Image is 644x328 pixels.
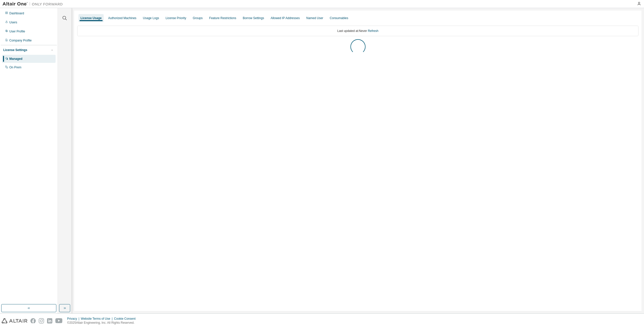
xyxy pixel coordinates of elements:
div: Website Terms of Use [81,317,114,321]
p: © 2025 Altair Engineering, Inc. All Rights Reserved. [67,321,139,325]
div: On Prem [9,65,21,69]
div: Privacy [67,317,81,321]
div: Users [9,20,17,24]
img: facebook.svg [30,318,36,323]
div: Feature Restrictions [209,16,236,20]
img: instagram.svg [39,318,44,323]
div: Borrow Settings [243,16,264,20]
img: linkedin.svg [47,318,52,323]
div: Allowed IP Addresses [271,16,300,20]
div: Last updated at: Never [77,26,638,36]
div: Named User [306,16,323,20]
div: User Profile [9,29,25,33]
div: License Priority [166,16,186,20]
img: Altair One [3,2,65,7]
a: Refresh [368,29,378,33]
div: Consumables [330,16,348,20]
div: Cookie Consent [114,317,138,321]
div: Groups [193,16,203,20]
div: Managed [9,57,22,61]
div: Dashboard [9,11,24,15]
div: Company Profile [9,38,32,42]
div: License Settings [3,48,27,52]
div: License Usage [80,16,102,20]
div: Authorized Machines [108,16,136,20]
img: youtube.svg [55,318,63,323]
div: Usage Logs [143,16,159,20]
img: altair_logo.svg [2,318,27,323]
